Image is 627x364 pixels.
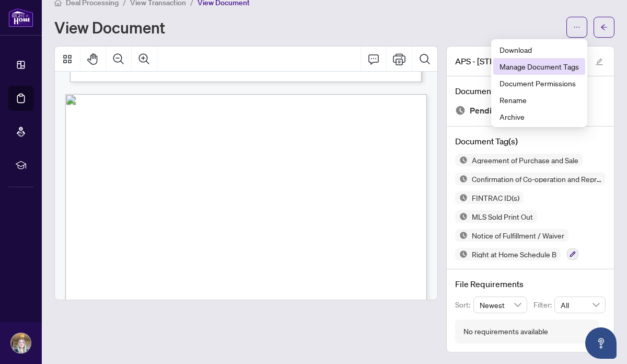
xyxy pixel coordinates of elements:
img: Document Status [455,105,466,116]
span: Confirmation of Co-operation and Representation—Buyer/Seller [468,175,606,183]
span: All [561,297,599,313]
p: Filter: [533,299,554,311]
span: Notice of Fulfillment / Waiver [468,232,568,239]
span: Agreement of Purchase and Sale [468,156,583,164]
h4: Document Tag(s) [455,135,606,147]
span: Archive [500,111,579,122]
span: Rename [500,94,579,106]
span: MLS Sold Print Out [468,213,537,220]
img: logo [8,8,33,27]
span: Document Permissions [500,77,579,89]
img: Status Icon [455,173,468,185]
span: arrow-left [600,24,608,31]
p: Sort: [455,299,473,311]
img: Status Icon [455,210,468,223]
div: No requirements available [463,326,548,337]
span: Newest [480,297,521,313]
span: ellipsis [573,24,580,31]
img: Status Icon [455,248,468,260]
img: Status Icon [455,154,468,166]
img: Status Icon [455,191,468,204]
span: Pending Review [470,104,530,118]
img: Profile Icon [11,333,31,353]
span: FINTRAC ID(s) [468,194,524,201]
img: Status Icon [455,229,468,242]
span: APS - [STREET_ADDRESS]pdf [455,55,566,67]
span: edit [596,58,603,65]
h4: Document Status [455,85,606,97]
h4: File Requirements [455,278,606,290]
span: Download [500,44,579,55]
button: Open asap [585,327,617,359]
span: Manage Document Tags [500,61,579,72]
span: Right at Home Schedule B [468,251,561,258]
h1: View Document [54,19,165,36]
